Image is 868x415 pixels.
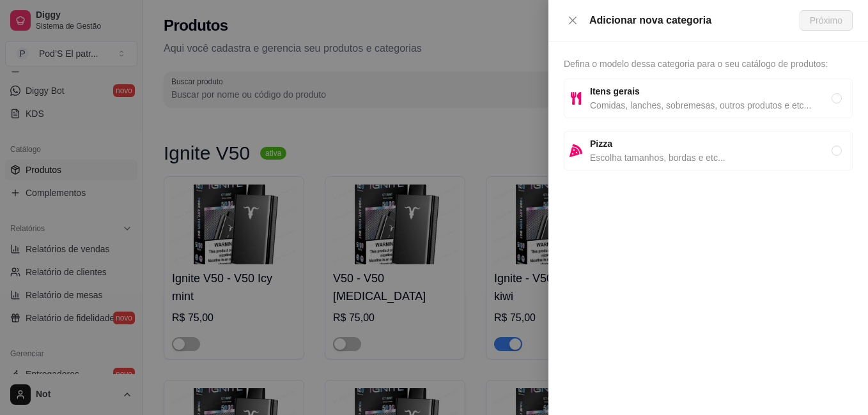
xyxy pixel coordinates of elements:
span: close [568,15,578,26]
button: Close [564,15,582,27]
span: Comidas, lanches, sobremesas, outros produtos e etc... [590,98,832,112]
span: Escolha tamanhos, bordas e etc... [590,151,832,165]
button: Próximo [800,10,853,31]
span: Defina o modelo dessa categoria para o seu catálogo de produtos: [564,59,828,69]
strong: Itens gerais [590,86,640,96]
div: Adicionar nova categoria [589,13,800,28]
strong: Pizza [590,139,612,149]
